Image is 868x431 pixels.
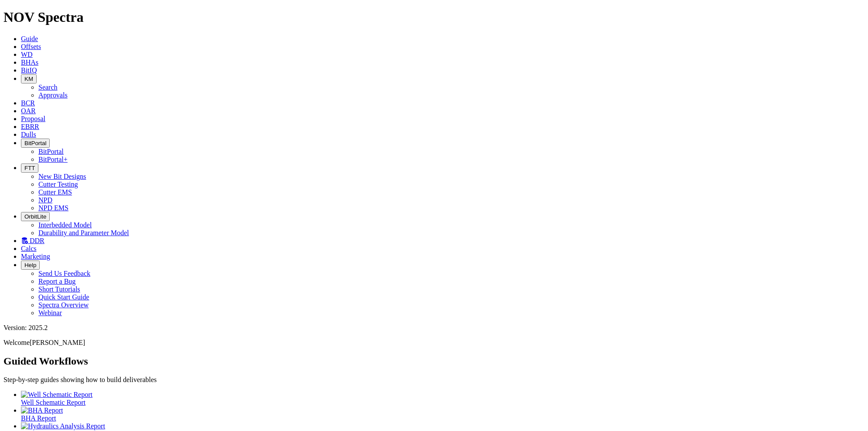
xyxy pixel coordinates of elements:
[38,293,89,301] a: Quick Start Guide
[21,163,38,173] button: FTT
[21,115,45,122] a: Proposal
[38,188,72,196] a: Cutter EMS
[24,213,46,220] span: OrbitLite
[38,309,62,316] a: Webinar
[21,131,36,138] a: Dulls
[3,324,865,332] div: Version: 2025.2
[21,253,50,260] a: Marketing
[38,270,90,277] a: Send Us Feedback
[38,173,86,180] a: New Bit Designs
[21,212,50,221] button: OrbitLite
[38,156,68,163] a: BitPortal+
[21,407,63,414] img: BHA Report
[30,339,85,346] span: [PERSON_NAME]
[38,91,68,99] a: Approvals
[21,245,37,252] a: Calcs
[21,35,38,42] a: Guide
[3,9,865,25] h1: NOV Spectra
[3,376,865,384] p: Step-by-step guides showing how to build deliverables
[21,74,37,83] button: KM
[38,278,75,285] a: Report a Bug
[24,76,33,82] span: KM
[21,391,93,399] img: Well Schematic Report
[21,414,56,422] span: BHA Report
[38,204,69,212] a: NPD EMS
[24,262,36,268] span: Help
[21,51,33,58] a: WD
[38,301,89,309] a: Spectra Overview
[21,43,41,50] a: Offsets
[21,139,50,148] button: BitPortal
[24,165,35,171] span: FTT
[38,83,58,91] a: Search
[21,107,36,115] a: OAR
[21,399,86,406] span: Well Schematic Report
[30,237,45,244] span: DDR
[38,181,78,188] a: Cutter Testing
[21,66,37,74] a: BitIQ
[38,229,129,236] a: Durability and Parameter Model
[21,422,105,430] img: Hydraulics Analysis Report
[21,407,865,422] a: BHA Report BHA Report
[21,237,45,244] a: DDR
[21,99,35,107] a: BCR
[21,391,865,406] a: Well Schematic Report Well Schematic Report
[38,148,64,155] a: BitPortal
[3,339,865,347] p: Welcome
[38,221,92,229] a: Interbedded Model
[3,355,865,367] h2: Guided Workflows
[21,123,39,130] a: EBRR
[21,261,40,270] button: Help
[24,140,46,146] span: BitPortal
[21,59,38,66] a: BHAs
[38,285,80,293] a: Short Tutorials
[38,196,52,204] a: NPD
